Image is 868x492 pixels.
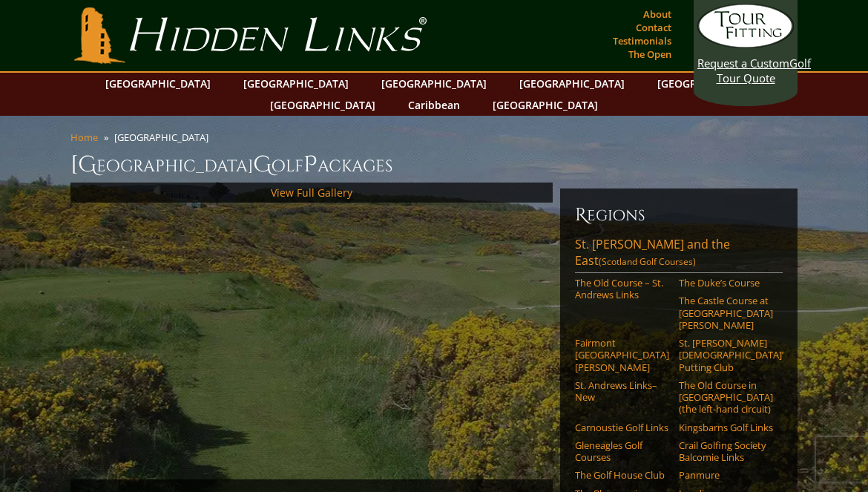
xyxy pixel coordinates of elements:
a: Gleneagles Golf Courses [575,439,669,464]
a: Caribbean [401,94,467,116]
a: [GEOGRAPHIC_DATA] [263,94,383,116]
a: The Open [625,44,675,65]
a: The Golf House Club [575,469,669,481]
a: Fairmont [GEOGRAPHIC_DATA][PERSON_NAME] [575,337,669,373]
a: The Old Course in [GEOGRAPHIC_DATA] (the left-hand circuit) [679,379,773,416]
a: Crail Golfing Society Balcomie Links [679,439,773,464]
span: P [303,150,318,180]
a: [GEOGRAPHIC_DATA] [98,73,218,94]
a: View Full Gallery [271,186,352,200]
h1: [GEOGRAPHIC_DATA] olf ackages [70,150,798,180]
li: [GEOGRAPHIC_DATA] [114,131,214,144]
a: Panmure [679,469,773,481]
span: (Scotland Golf Courses) [599,255,696,268]
a: Testimonials [609,30,675,51]
a: St. [PERSON_NAME] [DEMOGRAPHIC_DATA]’ Putting Club [679,337,773,373]
a: Home [70,131,98,144]
a: St. Andrews Links–New [575,379,669,404]
a: [GEOGRAPHIC_DATA] [236,73,356,94]
a: The Old Course – St. Andrews Links [575,277,669,301]
a: [GEOGRAPHIC_DATA] [374,73,494,94]
a: [GEOGRAPHIC_DATA] [650,73,770,94]
span: G [253,150,272,180]
a: [GEOGRAPHIC_DATA] [512,73,632,94]
h6: Regions [575,203,783,227]
span: Request a Custom [697,56,789,70]
a: About [640,4,675,24]
a: Request a CustomGolf Tour Quote [697,4,794,85]
a: Contact [632,17,675,38]
a: Carnoustie Golf Links [575,422,669,433]
a: The Castle Course at [GEOGRAPHIC_DATA][PERSON_NAME] [679,295,773,331]
a: [GEOGRAPHIC_DATA] [485,94,605,116]
a: Kingsbarns Golf Links [679,422,773,433]
a: The Duke’s Course [679,277,773,289]
a: St. [PERSON_NAME] and the East(Scotland Golf Courses) [575,236,783,273]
